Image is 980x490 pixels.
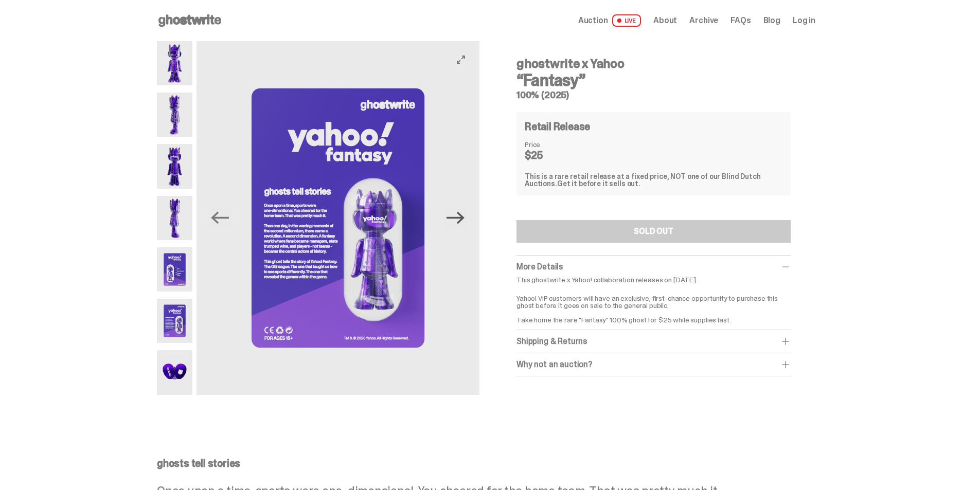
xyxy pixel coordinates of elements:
[793,16,815,25] a: Log in
[157,247,192,292] img: Yahoo-HG---5.png
[763,16,780,25] a: Blog
[730,16,751,25] a: FAQs
[525,173,782,187] div: This is a rare retail release at a fixed price, NOT one of our Blind Dutch Auctions.
[455,53,467,66] button: View full-screen
[157,144,192,188] img: Yahoo-HG---3.png
[516,261,563,272] span: More Details
[557,179,640,188] span: Get it before it sells out.
[516,287,791,323] p: Yahoo! VIP customers will have an exclusive, first-chance opportunity to purchase this ghost befo...
[157,41,192,85] img: Yahoo-HG---1.png
[157,196,192,240] img: Yahoo-HG---4.png
[157,93,192,137] img: Yahoo-HG---2.png
[653,16,677,25] a: About
[157,299,192,343] img: Yahoo-HG---6.png
[612,14,642,27] span: LIVE
[516,336,791,347] div: Shipping & Returns
[516,90,791,100] h5: 100% (2025)
[516,58,791,70] h4: ghostwrite x Yahoo
[516,276,791,283] p: This ghostwrite x Yahoo! collaboration releases on [DATE].
[516,72,791,88] h3: “Fantasy”
[516,220,791,243] button: SOLD OUT
[525,150,576,160] dd: $25
[157,458,815,468] p: ghosts tell stories
[689,16,718,25] a: Archive
[634,227,673,235] div: SOLD OUT
[516,359,791,370] div: Why not an auction?
[578,16,608,25] span: Auction
[578,14,641,27] a: Auction LIVE
[197,41,479,395] img: Yahoo-HG---6.png
[157,350,192,394] img: Yahoo-HG---7.png
[209,207,231,229] button: Previous
[525,141,576,148] dt: Price
[444,207,467,229] button: Next
[525,121,590,132] h4: Retail Release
